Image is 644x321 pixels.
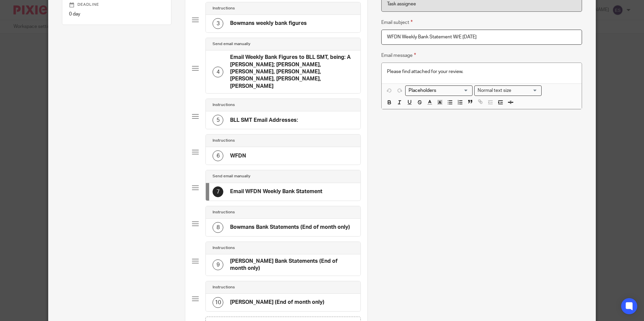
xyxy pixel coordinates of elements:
[387,68,576,75] p: Please find attached for your review.
[213,41,250,47] h4: Send email manually
[213,222,223,233] div: 8
[230,54,354,90] h4: Email Weekly Bank Figures to BLL SMT, being: A [PERSON_NAME]; [PERSON_NAME], [PERSON_NAME], [PERS...
[230,188,322,195] h4: Email WFDN Weekly Bank Statement
[213,102,235,108] h4: Instructions
[230,299,324,306] h4: [PERSON_NAME] (End of month only)
[213,6,235,11] h4: Instructions
[230,117,298,124] h4: BLL SMT Email Addresses:
[381,30,582,45] input: Subject
[406,87,469,94] input: Search for option
[381,19,413,26] label: Email subject
[213,174,250,179] h4: Send email manually
[213,150,223,161] div: 6
[405,85,473,96] div: Search for option
[230,152,246,159] h4: WFDN
[213,186,223,197] div: 7
[69,2,164,7] p: Deadline
[230,258,354,272] h4: [PERSON_NAME] Bank Statements (End of month only)
[213,285,235,290] h4: Instructions
[213,138,235,143] h4: Instructions
[213,18,223,29] div: 3
[474,85,542,96] div: Search for option
[513,87,538,94] input: Search for option
[213,245,235,251] h4: Instructions
[230,20,307,27] h4: Bowmans weekly bank figures
[230,224,350,231] h4: Bowmans Bank Statements (End of month only)
[381,51,416,59] label: Email message
[405,85,473,96] div: Placeholders
[213,67,223,77] div: 4
[474,85,542,96] div: Text styles
[476,87,513,94] span: Normal text size
[213,115,223,126] div: 5
[213,297,223,308] div: 10
[213,259,223,270] div: 9
[69,11,164,17] p: 0 day
[213,210,235,215] h4: Instructions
